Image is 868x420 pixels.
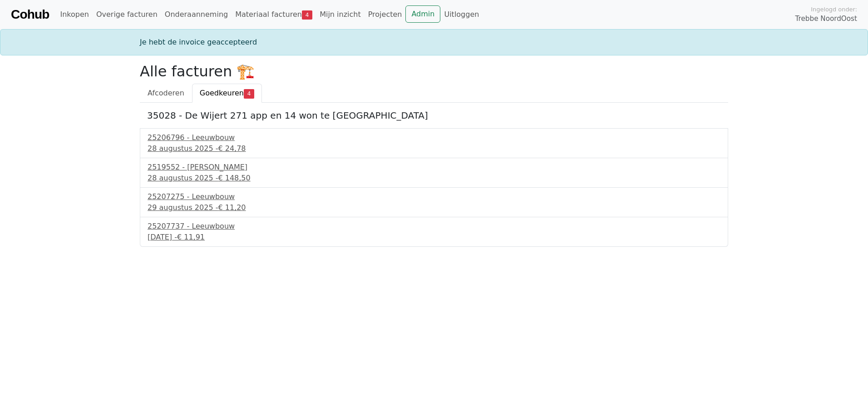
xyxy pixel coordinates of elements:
h5: 35028 - De Wijert 271 app en 14 won te [GEOGRAPHIC_DATA] [147,110,721,121]
a: Admin [405,5,440,23]
a: Materiaal facturen4 [232,5,316,24]
a: Cohub [11,4,49,25]
div: [DATE] - [148,232,720,243]
a: Overige facturen [93,5,161,24]
a: 25207737 - Leeuwbouw[DATE] -€ 11,91 [148,221,720,243]
a: Projecten [365,5,406,24]
span: Afcoderen [148,89,184,97]
a: Mijn inzicht [316,5,365,24]
span: 4 [244,89,254,98]
a: 2519552 - [PERSON_NAME]28 augustus 2025 -€ 148,50 [148,162,720,184]
span: Trebbe NoordOost [795,14,857,24]
span: € 24,78 [218,144,246,153]
span: € 11,20 [218,203,246,212]
div: 28 augustus 2025 - [148,173,720,184]
div: 2519552 - [PERSON_NAME] [148,162,720,173]
div: Je hebt de invoice geaccepteerd [134,37,734,48]
span: € 148,50 [218,174,250,182]
div: 25206796 - Leeuwbouw [148,132,720,143]
a: 25206796 - Leeuwbouw28 augustus 2025 -€ 24,78 [148,132,720,154]
div: 29 augustus 2025 - [148,202,720,213]
span: 4 [302,10,312,20]
a: Inkopen [56,5,92,24]
h2: Alle facturen 🏗️ [140,63,728,80]
a: Afcoderen [140,84,192,103]
a: Uitloggen [440,5,483,24]
a: Onderaanneming [161,5,232,24]
a: 25207275 - Leeuwbouw29 augustus 2025 -€ 11,20 [148,191,720,213]
span: Goedkeuren [200,89,244,97]
a: Goedkeuren4 [192,84,262,103]
div: 25207275 - Leeuwbouw [148,191,720,202]
span: € 11,91 [177,233,205,241]
span: Ingelogd onder: [811,5,857,14]
div: 25207737 - Leeuwbouw [148,221,720,232]
div: 28 augustus 2025 - [148,143,720,154]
